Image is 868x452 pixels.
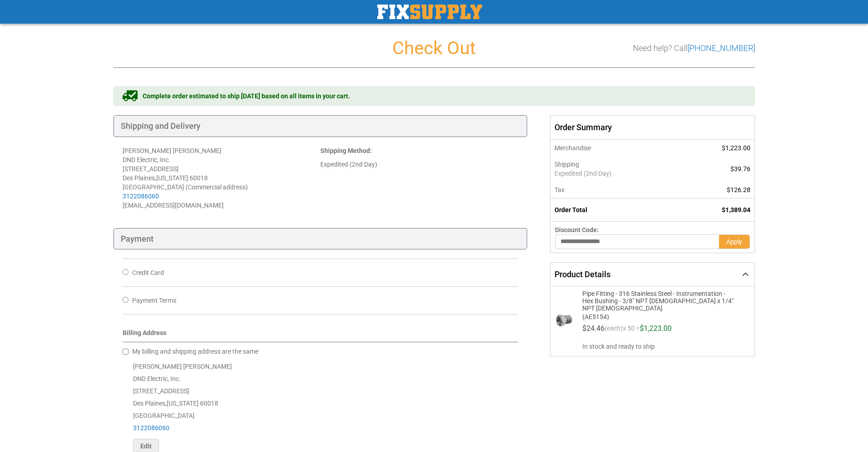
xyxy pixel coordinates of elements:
[377,5,482,19] a: store logo
[719,234,750,249] button: Apply
[555,169,676,178] span: Expedited (2nd Day)
[320,160,518,169] div: Expedited (2nd Day)
[113,228,528,250] div: Payment
[582,342,747,351] span: In stock and ready to ship
[320,147,370,154] span: Shipping Method
[113,38,755,58] h1: Check Out
[550,115,755,140] span: Order Summary
[123,202,224,209] span: [EMAIL_ADDRESS][DOMAIN_NAME]
[605,325,623,336] span: (each)
[550,182,680,198] th: Tax
[633,44,755,53] h3: Need help? Call
[133,424,169,432] a: 3122086060
[555,161,579,168] span: Shipping
[727,186,750,193] span: $126.28
[123,193,159,200] a: 3122086060
[582,290,735,312] span: Pipe Fitting - 316 Stainless Steel - Instrumentation - Hex Bushing - 3/8" NPT [DEMOGRAPHIC_DATA] ...
[113,115,528,137] div: Shipping and Delivery
[320,147,372,154] strong: :
[726,238,742,245] span: Apply
[555,269,611,279] span: Product Details
[132,297,176,304] span: Payment Terms
[167,400,199,407] span: [US_STATE]
[555,206,587,213] strong: Order Total
[555,226,599,234] span: Discount Code:
[640,324,672,333] span: $1,223.00
[623,325,640,336] span: x 50 =
[555,311,573,330] img: Pipe Fitting - 316 Stainless Steel - Instrumentation - Hex Bushing - 3/8" NPT Male x 1/4" NPT Female
[730,165,750,173] span: $39.76
[132,348,258,355] span: My billing and shipping address are the same
[688,43,755,53] a: [PHONE_NUMBER]
[156,174,188,182] span: [US_STATE]
[722,206,750,213] span: $1,389.04
[550,140,680,156] th: Merchandise
[140,442,152,450] span: Edit
[722,144,750,152] span: $1,223.00
[123,146,320,210] address: [PERSON_NAME] [PERSON_NAME] DND Electric, Inc. [STREET_ADDRESS] Des Plaines , 60018 [GEOGRAPHIC_D...
[582,312,735,320] span: (AE5154)
[143,91,350,101] span: Complete order estimated to ship [DATE] based on all items in your cart.
[582,324,605,333] span: $24.46
[132,269,164,276] span: Credit Card
[377,5,482,19] img: Fix Industrial Supply
[123,328,519,342] div: Billing Address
